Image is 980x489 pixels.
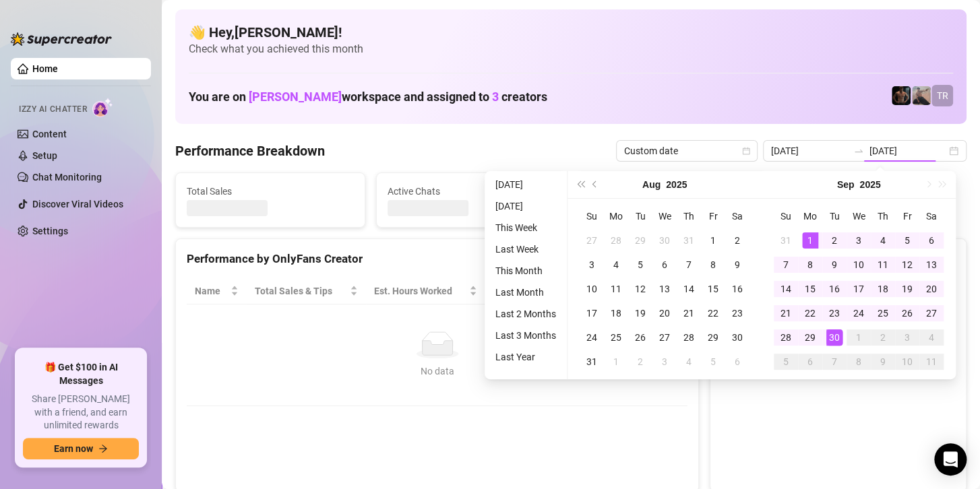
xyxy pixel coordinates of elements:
[584,284,669,298] span: Chat Conversion
[721,250,955,268] div: Sales by OnlyFans Creator
[937,88,948,103] span: TR
[742,147,750,155] span: calendar
[624,141,749,161] span: Custom date
[374,284,467,298] div: Est. Hours Worked
[92,98,113,117] img: AI Chatter
[189,23,953,42] h4: 👋 Hey, [PERSON_NAME] !
[19,103,87,116] span: Izzy AI Chatter
[98,444,108,453] span: arrow-right
[175,141,325,160] h4: Performance Breakdown
[32,199,123,209] a: Discover Viral Videos
[189,42,953,57] span: Check what you achieved this month
[54,443,93,454] span: Earn now
[869,143,946,158] input: End date
[588,184,755,199] span: Messages Sent
[249,90,342,104] span: [PERSON_NAME]
[853,145,864,156] span: to
[32,150,57,161] a: Setup
[485,278,576,304] th: Sales / Hour
[32,129,67,139] a: Content
[195,284,228,298] span: Name
[32,63,58,74] a: Home
[200,364,674,379] div: No data
[576,278,687,304] th: Chat Conversion
[247,278,366,304] th: Total Sales & Tips
[934,443,967,476] div: Open Intercom Messenger
[187,184,354,199] span: Total Sales
[23,438,139,459] button: Earn nowarrow-right
[187,250,687,268] div: Performance by OnlyFans Creator
[189,90,547,104] h1: You are on workspace and assigned to creators
[892,86,911,105] img: Trent
[771,143,848,158] input: Start date
[853,145,864,156] span: swap-right
[32,226,68,236] a: Settings
[11,32,112,46] img: logo-BBDzfeDw.svg
[912,86,931,105] img: LC
[492,90,499,104] span: 3
[493,284,557,298] span: Sales / Hour
[23,361,139,387] span: 🎁 Get $100 in AI Messages
[32,172,102,183] a: Chat Monitoring
[388,184,555,199] span: Active Chats
[255,284,347,298] span: Total Sales & Tips
[23,393,139,432] span: Share [PERSON_NAME] with a friend, and earn unlimited rewards
[187,278,247,304] th: Name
